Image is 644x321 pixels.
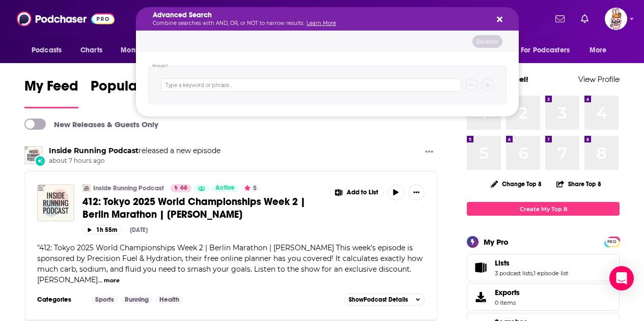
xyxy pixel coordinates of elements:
[330,184,383,200] button: Show More Button
[49,146,138,155] a: Inside Running Podcast
[91,77,177,108] a: Popular Feed
[521,43,570,57] span: For Podcasters
[161,78,461,92] input: Type a keyword or phrase...
[49,146,220,156] h3: released a new episode
[495,258,510,268] span: Lists
[556,174,602,194] button: Share Top 8
[347,189,378,196] span: Add to List
[49,157,220,165] span: about 7 hours ago
[605,8,627,30] img: User Profile
[609,266,634,290] div: Open Intercom Messenger
[82,225,122,235] button: 1h 55m
[577,10,593,27] a: Show notifications dropdown
[349,296,408,303] span: Show Podcast Details
[467,202,620,216] a: Create My Top 8
[533,270,534,277] span: ,
[421,146,437,159] button: Show More Button
[152,64,168,68] h4: Group 1
[472,35,502,48] button: Search
[130,226,148,234] div: [DATE]
[470,290,491,304] span: Exports
[121,296,153,304] a: Running
[74,41,108,60] a: Charts
[241,184,260,192] button: 5
[582,41,620,60] button: open menu
[17,9,115,28] img: Podchaser - Follow, Share and Rate Podcasts
[24,77,78,101] span: My Feed
[495,288,520,297] span: Exports
[606,238,618,246] span: PRO
[551,10,569,27] a: Show notifications dropdown
[32,43,62,57] span: Podcasts
[605,8,627,30] button: Show profile menu
[514,41,584,60] button: open menu
[24,146,43,164] img: Inside Running Podcast
[495,258,568,268] a: Lists
[35,155,46,166] div: New Episode
[24,77,78,108] a: My Feed
[408,184,425,200] button: Show More Button
[37,243,423,284] span: "
[534,270,568,277] a: 1 episode list
[153,21,486,26] p: Combine searches with AND, OR, or NOT to narrow results.
[98,275,102,284] span: ...
[467,254,620,281] span: Lists
[484,237,509,247] div: My Pro
[467,283,620,311] a: Exports
[485,178,548,190] button: Change Top 8
[24,41,75,60] button: open menu
[37,184,74,221] img: 412: Tokyo 2025 World Championships Week 2 | Berlin Marathon | Tan Relays
[180,183,187,193] span: 66
[91,296,118,304] a: Sports
[215,183,235,193] span: Active
[82,195,323,221] a: 412: Tokyo 2025 World Championships Week 2 | Berlin Marathon | [PERSON_NAME]
[590,43,607,57] span: More
[37,243,423,284] span: 412: Tokyo 2025 World Championships Week 2 | Berlin Marathon | [PERSON_NAME] This week's episode ...
[495,270,533,277] a: 3 podcast lists
[82,184,91,192] img: Inside Running Podcast
[91,77,177,101] span: Popular Feed
[171,184,191,192] a: 66
[153,12,486,19] h5: Advanced Search
[114,41,170,60] button: open menu
[306,20,336,26] a: Learn More
[82,195,305,221] span: 412: Tokyo 2025 World Championships Week 2 | Berlin Marathon | [PERSON_NAME]
[606,238,618,245] a: PRO
[93,184,164,192] a: Inside Running Podcast
[146,7,528,31] div: Search podcasts, credits, & more...
[344,294,425,306] button: ShowPodcast Details
[37,296,83,304] h3: Categories
[495,299,520,306] span: 0 items
[155,296,183,304] a: Health
[80,43,102,57] span: Charts
[24,119,158,130] a: New Releases & Guests Only
[211,184,239,192] a: Active
[121,43,157,57] span: Monitoring
[578,74,620,84] a: View Profile
[470,260,491,275] a: Lists
[104,276,120,285] button: more
[605,8,627,30] span: Logged in as Nouel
